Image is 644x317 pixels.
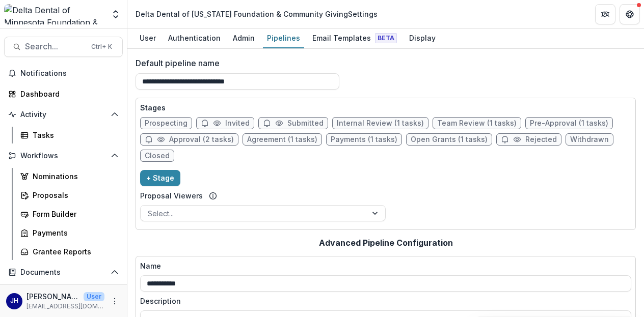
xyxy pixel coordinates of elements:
[263,28,304,48] a: Pipelines
[20,69,119,78] span: Notifications
[411,135,488,144] span: Open Grants (1 tasks)
[4,4,104,24] img: Delta Dental of Minnesota Foundation & Community Giving logo
[530,119,608,128] span: Pre-Approval (1 tasks)
[225,119,250,128] span: Invited
[140,261,161,271] p: Name
[140,190,203,201] label: Proposal Viewers
[136,57,630,69] label: Default pipeline name
[229,31,259,45] div: Admin
[4,148,123,164] button: Open Workflows
[109,4,123,24] button: Open entity switcher
[263,31,304,45] div: Pipelines
[169,135,234,144] span: Approval (2 tasks)
[308,28,401,48] a: Email Templates Beta
[337,119,424,128] span: Internal Review (1 tasks)
[109,295,121,307] button: More
[437,119,517,128] span: Team Review (1 tasks)
[164,28,225,48] a: Authentication
[308,31,401,45] div: Email Templates
[20,89,115,99] div: Dashboard
[140,296,625,306] label: Description
[4,65,123,81] button: Notifications
[33,190,115,200] div: Proposals
[287,119,324,128] span: Submitted
[33,209,115,219] div: Form Builder
[595,4,615,24] button: Partners
[16,206,123,222] a: Form Builder
[20,268,106,277] span: Documents
[140,170,180,186] button: + Stage
[4,264,123,280] button: Open Documents
[136,28,160,48] a: User
[247,135,317,144] span: Agreement (1 tasks)
[620,4,640,24] button: Get Help
[33,171,115,182] div: Nominations
[140,102,631,113] p: Stages
[164,31,225,45] div: Authentication
[145,152,170,160] span: Closed
[33,246,115,257] div: Grantee Reports
[331,135,397,144] span: Payments (1 tasks)
[16,243,123,260] a: Grantee Reports
[525,135,557,144] span: Rejected
[26,302,104,311] p: [EMAIL_ADDRESS][DOMAIN_NAME]
[131,7,382,21] nav: breadcrumb
[84,292,104,301] p: User
[4,37,123,57] button: Search...
[33,130,115,140] div: Tasks
[16,127,123,143] a: Tasks
[33,227,115,238] div: Payments
[4,106,123,123] button: Open Activity
[229,28,259,48] a: Admin
[16,224,123,241] a: Payments
[26,291,79,302] p: [PERSON_NAME]
[4,85,123,102] a: Dashboard
[20,110,106,119] span: Activity
[405,28,440,48] a: Display
[136,9,378,19] div: Delta Dental of [US_STATE] Foundation & Community Giving Settings
[405,31,440,45] div: Display
[16,168,123,185] a: Nominations
[136,31,160,45] div: User
[319,238,453,248] h2: Advanced Pipeline Configuration
[570,135,609,144] span: Withdrawn
[375,33,397,43] span: Beta
[25,42,85,51] span: Search...
[16,187,123,204] a: Proposals
[145,119,187,128] span: Prospecting
[20,152,106,160] span: Workflows
[10,298,18,304] div: John Howe
[89,41,114,52] div: Ctrl + K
